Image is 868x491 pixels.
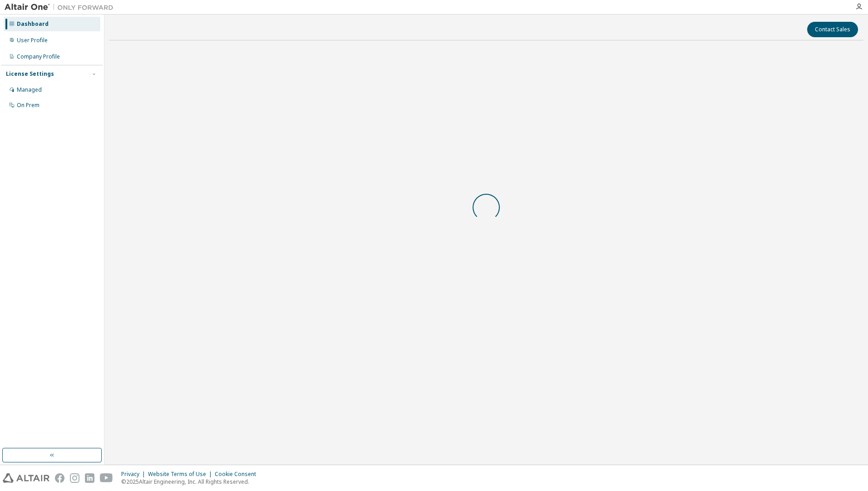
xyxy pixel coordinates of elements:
div: Dashboard [17,20,49,28]
div: On Prem [17,102,39,109]
div: License Settings [6,70,54,78]
div: Managed [17,86,42,93]
img: linkedin.svg [85,473,94,483]
img: Altair One [5,3,118,12]
p: © 2025 Altair Engineering, Inc. All Rights Reserved. [121,478,261,486]
img: facebook.svg [55,473,64,483]
div: Company Profile [17,53,60,60]
div: User Profile [17,37,48,44]
img: youtube.svg [100,473,113,483]
img: instagram.svg [70,473,79,483]
div: Cookie Consent [215,471,261,478]
button: Contact Sales [807,22,858,37]
img: altair_logo.svg [3,473,49,483]
div: Website Terms of Use [148,471,215,478]
div: Privacy [121,471,148,478]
